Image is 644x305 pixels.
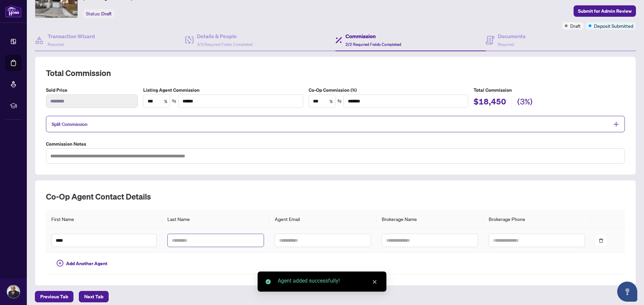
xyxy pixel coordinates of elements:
[617,282,637,302] button: Open asap
[498,32,526,40] h4: Documents
[101,11,112,17] span: Draft
[278,277,378,285] div: Agent added successfully!
[372,280,377,284] span: close
[266,279,271,284] span: check-circle
[35,291,73,302] button: Previous Tab
[599,238,603,243] span: delete
[613,121,619,127] span: plus
[172,99,176,103] span: swap
[57,260,63,266] span: plus-circle
[66,260,107,267] span: Add Another Agent
[48,32,95,40] h4: Transaction Wizard
[483,210,590,228] th: Brokerage Phone
[7,285,20,298] img: Profile Icon
[40,291,68,302] span: Previous Tab
[197,32,253,40] h4: Details & People
[376,210,483,228] th: Brokerage Name
[578,6,632,16] span: Submit for Admin Review
[337,99,342,103] span: swap
[46,68,625,78] h2: Total Commission
[46,191,625,202] h2: Co-op Agent Contact Details
[197,42,253,47] span: 3/3 Required Fields Completed
[474,86,625,94] h5: Total Commission
[79,291,109,302] button: Next Tab
[84,291,103,302] span: Next Tab
[52,121,88,127] span: Split Commission
[162,210,269,228] th: Last Name
[345,32,401,40] h4: Commission
[574,5,636,17] button: Submit for Admin Review
[474,96,506,109] h2: $18,450
[46,116,625,132] div: Split Commission
[48,42,64,47] span: Required
[345,42,401,47] span: 2/2 Required Fields Completed
[46,86,138,94] label: Sold Price
[570,22,581,29] span: Draft
[51,258,113,269] button: Add Another Agent
[269,210,376,228] th: Agent Email
[498,42,514,47] span: Required
[46,210,162,228] th: First Name
[517,96,533,109] h2: (3%)
[5,5,21,17] img: logo
[46,140,625,148] label: Commission Notes
[594,22,633,29] span: Deposit Submitted
[371,278,378,286] a: Close
[143,86,303,94] label: Listing Agent Commission
[83,9,114,18] div: Status:
[309,86,469,94] label: Co-Op Commission (%)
